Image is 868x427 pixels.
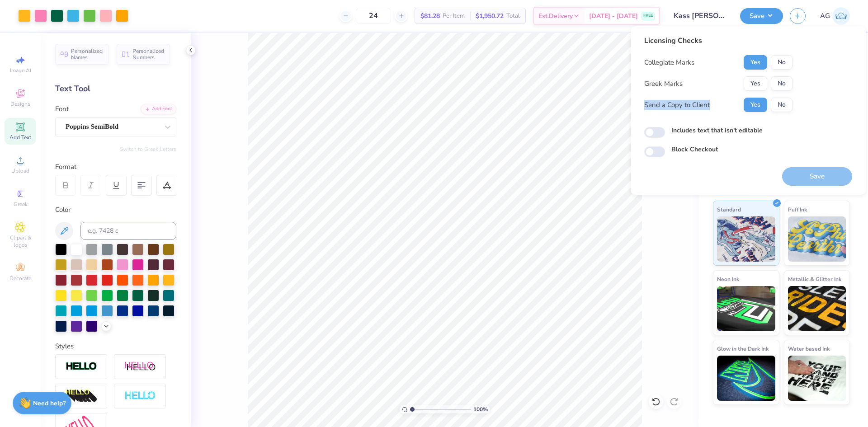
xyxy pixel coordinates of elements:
img: Stroke [66,361,97,372]
label: Block Checkout [671,145,718,154]
span: Clipart & logos [5,234,36,249]
span: FREE [643,13,653,19]
button: No [771,55,793,70]
button: Save [740,8,783,24]
img: Standard [717,216,775,262]
span: [DATE] - [DATE] [589,11,638,21]
img: 3d Illusion [66,389,97,404]
input: – – [356,8,391,24]
span: Greek [14,201,28,208]
img: Shadow [124,361,156,372]
span: Metallic & Glitter Ink [788,274,841,284]
div: Text Tool [55,83,176,95]
span: Water based Ink [788,344,830,353]
span: Designs [10,100,30,108]
span: 100 % [473,405,488,413]
button: Switch to Greek Letters [120,145,176,153]
span: Per Item [443,11,465,21]
div: Format [55,162,177,172]
button: Yes [744,98,767,112]
div: Greek Marks [644,79,683,89]
img: Puff Ink [788,216,846,262]
span: Standard [717,205,741,214]
button: Yes [744,55,767,70]
div: Collegiate Marks [644,57,694,68]
img: Metallic & Glitter Ink [788,286,846,331]
div: Add Font [141,104,176,114]
button: No [771,76,793,91]
label: Includes text that isn't editable [671,126,763,135]
span: Add Text [9,134,31,141]
span: Decorate [9,275,31,282]
span: Image AI [10,67,31,74]
div: Color [55,205,176,215]
img: Aljosh Eyron Garcia [832,7,850,25]
span: Glow in the Dark Ink [717,344,769,353]
span: Personalized Numbers [132,48,165,61]
input: Untitled Design [667,7,733,25]
button: No [771,98,793,112]
img: Negative Space [124,391,156,401]
div: Styles [55,341,176,352]
img: Water based Ink [788,356,846,401]
span: Neon Ink [717,274,739,284]
img: Neon Ink [717,286,775,331]
strong: Need help? [33,399,66,408]
span: AG [820,11,830,21]
input: e.g. 7428 c [80,222,176,240]
span: Total [506,11,520,21]
div: Send a Copy to Client [644,100,710,110]
a: AG [820,7,850,25]
span: Personalized Names [71,48,103,61]
div: Licensing Checks [644,35,793,46]
button: Yes [744,76,767,91]
span: Puff Ink [788,205,807,214]
span: $1,950.72 [476,11,504,21]
img: Glow in the Dark Ink [717,356,775,401]
span: $81.28 [420,11,440,21]
span: Est. Delivery [538,11,573,21]
span: Upload [11,167,29,174]
label: Font [55,104,69,114]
